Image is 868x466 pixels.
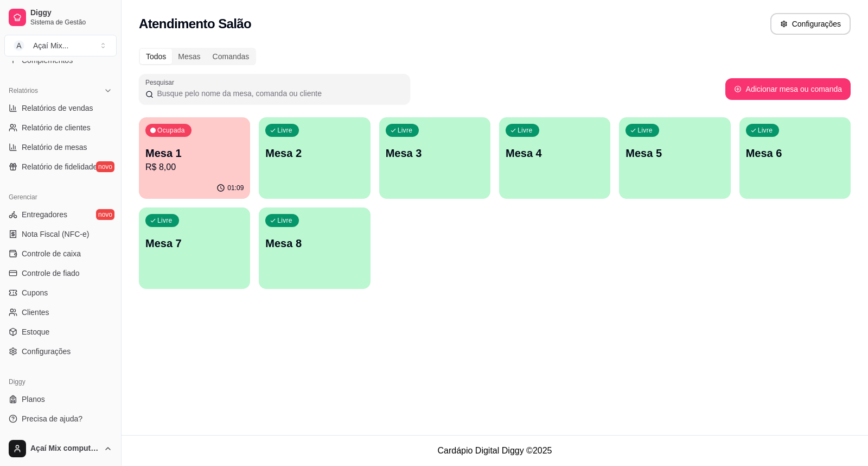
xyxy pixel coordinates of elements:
[4,304,117,321] a: Clientes
[4,158,117,175] a: Relatório de fidelidadenovo
[265,236,363,251] p: Mesa 8
[619,117,730,199] button: LivreMesa 5
[145,146,244,161] p: Mesa 1
[277,126,292,135] p: Livre
[4,188,117,206] div: Gerenciar
[22,287,48,298] span: Cupons
[4,138,117,156] a: Relatório de mesas
[140,49,172,64] div: Todos
[758,126,773,135] p: Livre
[4,119,117,136] a: Relatório de clientes
[22,122,91,133] span: Relatório de clientes
[4,4,117,30] a: DiggySistema de Gestão
[739,117,851,199] button: LivreMesa 6
[157,126,185,135] p: Ocupada
[207,49,256,64] div: Comandas
[4,410,117,427] a: Precisa de ajuda?
[9,86,38,95] span: Relatórios
[22,346,71,357] span: Configurações
[4,343,117,360] a: Configurações
[33,40,68,51] div: Açaí Mix ...
[506,146,604,161] p: Mesa 4
[157,216,173,225] p: Livre
[122,435,868,466] footer: Cardápio Digital Diggy © 2025
[22,248,81,259] span: Controle de caixa
[637,126,653,135] p: Livre
[4,323,117,341] a: Estoque
[22,326,49,337] span: Estoque
[139,117,250,199] button: OcupadaMesa 1R$ 8,0001:09
[499,117,610,199] button: LivreMesa 4
[398,126,413,135] p: Livre
[30,8,112,18] span: Diggy
[22,229,89,240] span: Nota Fiscal (NFC-e)
[145,236,244,251] p: Mesa 7
[379,117,490,199] button: LivreMesa 3
[259,117,370,199] button: LivreMesa 2
[145,78,178,87] label: Pesquisar
[30,444,99,454] span: Açaí Mix computador
[139,15,251,33] h2: Atendimento Salão
[30,18,112,27] span: Sistema de Gestão
[4,373,117,391] div: Diggy
[770,13,851,35] button: Configurações
[626,146,724,161] p: Mesa 5
[4,99,117,117] a: Relatórios de vendas
[4,225,117,243] a: Nota Fiscal (NFC-e)
[4,245,117,262] a: Controle de caixa
[22,413,82,424] span: Precisa de ajuda?
[4,265,117,282] a: Controle de fiado
[746,146,844,161] p: Mesa 6
[518,126,533,135] p: Livre
[145,161,244,174] p: R$ 8,00
[139,207,250,289] button: LivreMesa 7
[172,49,206,64] div: Mesas
[227,184,244,192] p: 01:09
[22,209,67,220] span: Entregadores
[725,78,851,100] button: Adicionar mesa ou comanda
[259,207,370,289] button: LivreMesa 8
[22,103,93,114] span: Relatórios de vendas
[22,268,80,279] span: Controle de fiado
[4,284,117,301] a: Cupons
[22,307,49,318] span: Clientes
[4,35,117,56] button: Select a team
[154,88,404,99] input: Pesquisar
[4,436,117,462] button: Açaí Mix computador
[14,40,24,51] span: A
[4,206,117,223] a: Entregadoresnovo
[4,391,117,408] a: Planos
[22,394,45,405] span: Planos
[386,146,484,161] p: Mesa 3
[22,161,97,172] span: Relatório de fidelidade
[22,142,87,153] span: Relatório de mesas
[277,216,292,225] p: Livre
[265,146,363,161] p: Mesa 2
